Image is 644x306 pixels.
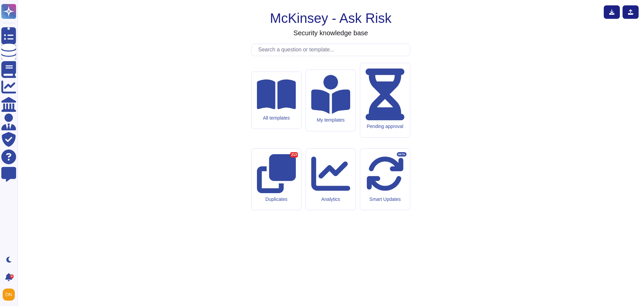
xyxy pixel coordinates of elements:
h1: McKinsey - Ask Risk [270,10,391,26]
div: 213 [290,152,298,158]
h3: Security knowledge base [293,29,368,37]
div: Duplicates [257,196,296,202]
div: Pending approval [366,124,405,129]
input: Search a question or template... [255,44,410,56]
div: My templates [311,117,350,123]
button: user [1,287,19,302]
div: 9+ [10,274,14,278]
div: Smart Updates [366,196,405,202]
div: BETA [397,152,407,157]
div: Analytics [311,196,350,202]
img: user [3,289,15,301]
div: All templates [257,115,296,121]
